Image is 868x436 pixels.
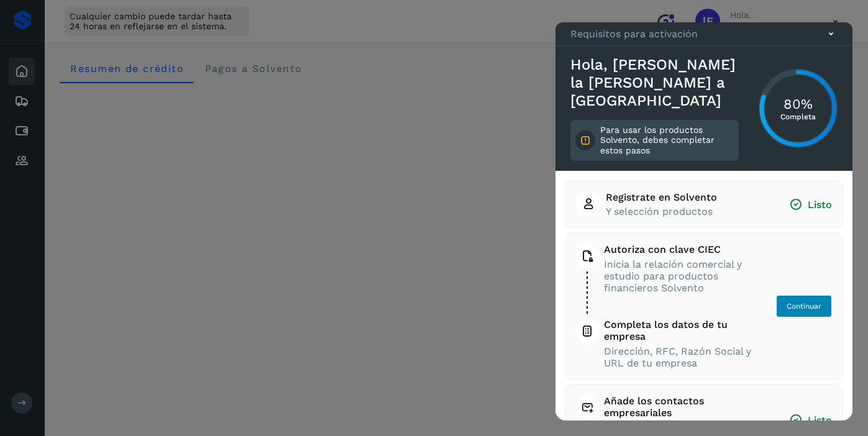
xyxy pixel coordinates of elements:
[604,243,752,255] span: Autoriza con clave CIEC
[604,345,752,369] span: Dirección, RFC, Razón Social y URL de tu empresa
[787,301,821,312] span: Continuar
[606,191,717,203] span: Registrate en Solvento
[776,295,832,317] button: Continuar
[576,243,832,369] button: Autoriza con clave CIECInicia la relación comercial y estudio para productos financieros Solvento...
[600,125,734,156] p: Para usar los productos Solvento, debes completar estos pasos
[570,56,739,109] h3: Hola, [PERSON_NAME] la [PERSON_NAME] a [GEOGRAPHIC_DATA]
[789,198,832,211] span: Listo
[555,22,852,46] div: Requisitos para activación
[780,96,816,112] h3: 80%
[780,112,816,121] p: Completa
[576,191,832,217] button: Registrate en SolventoY selección productosListo
[604,258,752,294] span: Inicia la relación comercial y estudio para productos financieros Solvento
[789,414,832,427] span: Listo
[604,319,752,342] span: Completa los datos de tu empresa
[606,206,717,217] span: Y selección productos
[570,28,698,40] p: Requisitos para activación
[604,395,765,419] span: Añade los contactos empresariales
